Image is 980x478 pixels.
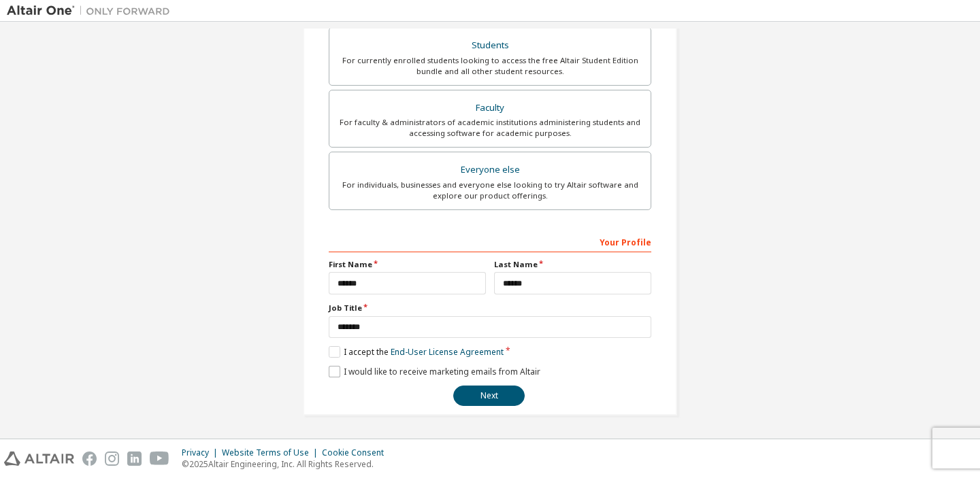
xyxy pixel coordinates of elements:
[338,99,642,118] div: Faculty
[127,451,142,466] img: linkedin.svg
[329,259,486,270] label: First Name
[453,386,525,406] button: Next
[7,4,177,18] img: Altair One
[494,259,651,270] label: Last Name
[338,117,642,139] div: For faculty & administrators of academic institutions administering students and accessing softwa...
[391,346,504,358] a: End-User License Agreement
[329,231,651,252] div: Your Profile
[222,447,322,458] div: Website Terms of Use
[329,346,504,358] label: I accept the
[150,451,169,466] img: youtube.svg
[105,451,119,466] img: instagram.svg
[338,160,642,180] div: Everyone else
[182,458,392,470] p: © 2025 Altair Engineering, Inc. All Rights Reserved.
[338,180,642,201] div: For individuals, businesses and everyone else looking to try Altair software and explore our prod...
[338,55,642,77] div: For currently enrolled students looking to access the free Altair Student Edition bundle and all ...
[82,451,97,466] img: facebook.svg
[4,451,74,466] img: altair_logo.svg
[338,36,642,55] div: Students
[329,303,651,313] label: Job Title
[329,366,540,377] label: I would like to receive marketing emails from Altair
[182,447,222,458] div: Privacy
[322,447,392,458] div: Cookie Consent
